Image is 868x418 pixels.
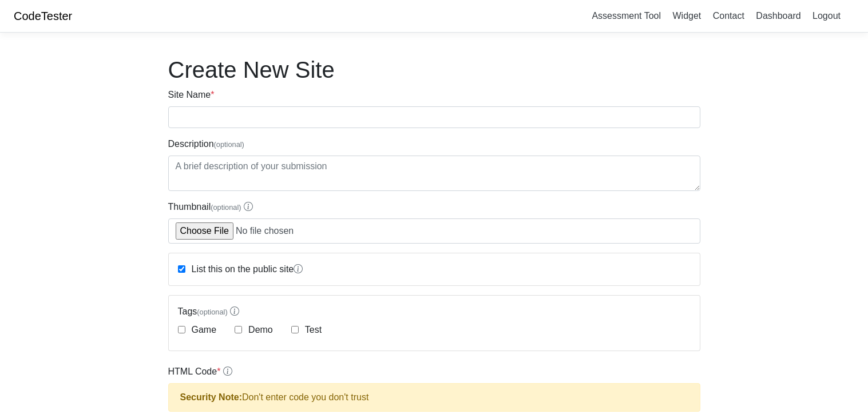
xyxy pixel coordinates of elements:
label: Game [189,323,217,337]
label: List this on the public site [189,262,303,276]
a: Assessment Tool [587,6,665,25]
label: Site Name [168,88,215,102]
label: Tags [178,305,691,319]
span: (optional) [197,308,227,316]
label: Test [303,323,322,337]
span: (optional) [211,203,241,212]
label: Demo [246,323,273,337]
a: Contact [708,6,749,25]
a: Widget [668,6,706,25]
span: (optional) [214,140,244,149]
a: CodeTester [14,10,72,22]
a: Dashboard [751,6,805,25]
div: Don't enter code you don't trust [168,383,700,412]
h1: Create New Site [168,56,700,83]
label: Thumbnail [168,200,253,214]
a: Logout [808,6,845,25]
strong: Security Note: [180,392,242,402]
label: Description [168,137,244,151]
label: HTML Code [168,365,232,379]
